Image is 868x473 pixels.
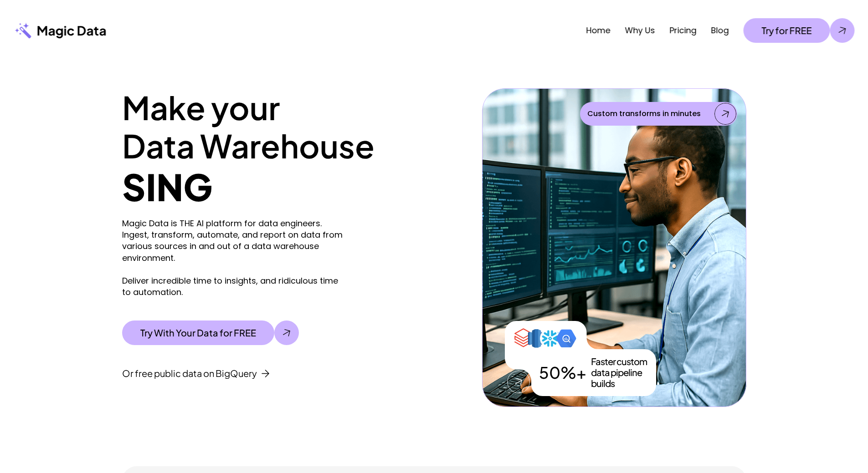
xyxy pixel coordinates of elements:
[761,25,812,36] p: Try for FREE
[586,25,610,36] a: Home
[587,108,701,119] p: Custom transforms in minutes
[711,25,729,36] a: Blog
[625,25,655,36] a: Why Us
[122,368,269,379] a: Or free public data on BigQuery
[140,327,256,338] p: Try With Your Data for FREE
[122,163,212,209] strong: SING
[669,25,696,36] a: Pricing
[122,218,347,298] p: Magic Data is THE AI platform for data engineers. Ingest, transform, automate, and report on data...
[591,356,658,389] p: Faster custom data pipeline builds
[402,300,468,331] p: Finally achieve incredible time to insights
[539,363,586,382] p: 50%+
[743,18,854,43] a: Try for FREE
[122,88,477,165] h1: Make your Data Warehouse
[122,320,299,345] a: Try With Your Data for FREE
[580,102,737,126] a: Custom transforms in minutes
[36,22,106,39] p: Magic Data
[122,368,257,379] p: Or free public data on BigQuery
